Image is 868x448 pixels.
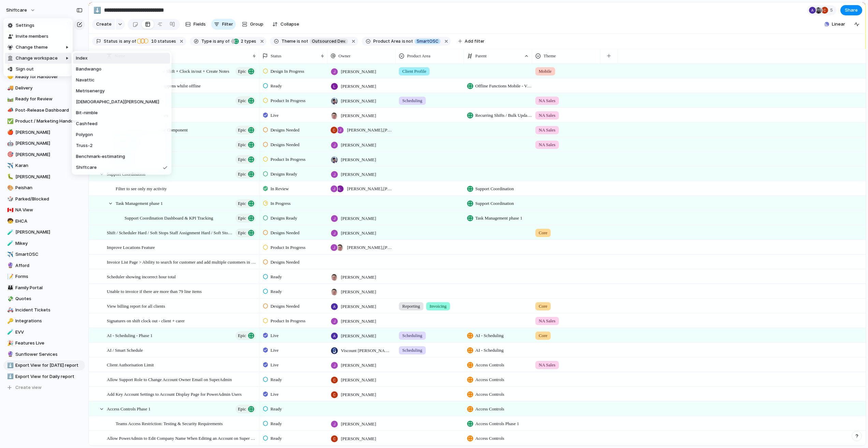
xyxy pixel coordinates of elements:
[76,77,95,84] span: Navattic
[16,33,48,40] span: Invite members
[76,142,93,149] span: Truss-2
[76,110,98,116] span: Bit-nimble
[76,55,88,62] span: Index
[76,131,93,138] span: Polygon
[16,44,48,51] span: Change theme
[76,164,97,171] span: Shiftcare
[16,66,34,73] span: Sign out
[76,153,125,160] span: Benchmark-estimating
[76,121,98,127] span: Cashfeed
[16,22,34,29] span: Settings
[76,66,102,73] span: Bandwango
[16,55,58,62] span: Change workspace
[76,88,105,95] span: Metrisenergy
[76,99,159,106] span: [DEMOGRAPHIC_DATA][PERSON_NAME]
